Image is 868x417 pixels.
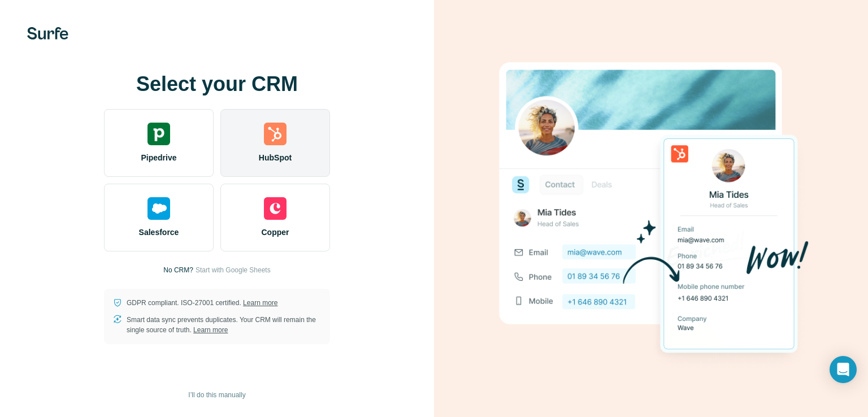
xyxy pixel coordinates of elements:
[147,197,170,220] img: salesforce's logo
[259,152,292,163] span: HubSpot
[27,27,68,40] img: Surfe's logo
[193,326,228,334] a: Learn more
[262,227,289,238] span: Copper
[180,386,253,403] button: I’ll do this manually
[127,315,321,335] p: Smart data sync prevents duplicates. Your CRM will remain the single source of truth.
[264,197,287,220] img: copper's logo
[147,123,170,145] img: pipedrive's logo
[196,265,271,275] button: Start with Google Sheets
[493,45,809,372] img: HUBSPOT image
[139,227,179,238] span: Salesforce
[141,152,176,163] span: Pipedrive
[264,123,287,145] img: hubspot's logo
[163,265,193,275] p: No CRM?
[830,356,857,383] div: Open Intercom Messenger
[127,298,277,308] p: GDPR compliant. ISO-27001 certified.
[243,299,277,307] a: Learn more
[188,390,245,400] span: I’ll do this manually
[104,73,330,95] h1: Select your CRM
